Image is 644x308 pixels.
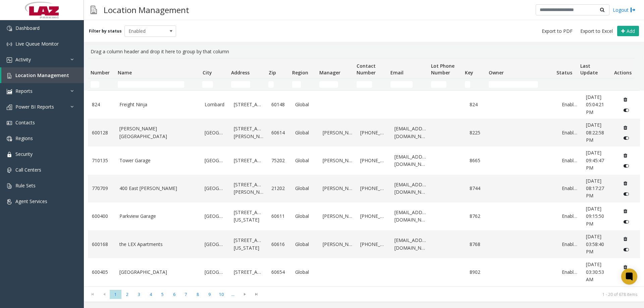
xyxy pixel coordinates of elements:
[92,129,111,136] a: 600128
[205,101,226,108] a: Lombard
[234,101,263,108] a: [STREET_ADDRESS]
[390,81,413,88] input: Email Filter
[289,78,317,90] td: Region Filter
[470,268,485,276] a: 8902
[295,129,315,136] a: Global
[15,151,33,157] span: Security
[119,157,197,164] a: Tower Garage
[269,69,276,76] span: Zip
[115,78,200,90] td: Name Filter
[360,157,386,164] a: [PHONE_NUMBER]
[133,290,145,299] span: Page 3
[268,81,274,88] input: Zip Filter
[323,212,352,220] a: [PERSON_NAME]
[119,125,197,140] a: [PERSON_NAME][GEOGRAPHIC_DATA]
[577,78,611,90] td: Last Update Filter
[92,212,111,220] a: 600400
[205,157,226,164] a: [GEOGRAPHIC_DATA]
[7,136,12,141] img: 'icon'
[234,237,263,252] a: [STREET_ADDRESS][US_STATE]
[295,268,315,276] a: Global
[271,129,287,136] a: 60614
[89,28,122,34] label: Filter by status
[234,268,263,276] a: [STREET_ADDRESS]
[470,101,485,108] a: 824
[620,216,633,227] button: Disable
[292,69,308,76] span: Region
[271,212,287,220] a: 60611
[295,185,315,192] a: Global
[586,261,612,283] a: [DATE] 03:30:53 AM
[586,233,612,255] a: [DATE] 03:58:40 PM
[620,261,631,272] button: Delete
[271,241,287,248] a: 60616
[554,78,578,90] td: Status Filter
[100,2,193,18] h3: Location Management
[554,58,578,78] th: Status
[578,26,615,36] button: Export to Excel
[470,185,485,192] a: 8744
[145,290,157,299] span: Page 4
[7,120,12,126] img: 'icon'
[323,241,352,248] a: [PERSON_NAME]
[620,272,633,283] button: Disable
[462,78,486,90] td: Key Filter
[586,149,604,171] span: [DATE] 09:45:47 PM
[620,122,631,133] button: Delete
[92,101,111,108] a: 824
[465,69,473,76] span: Key
[630,6,636,13] img: logout
[620,244,633,255] button: Disable
[586,122,604,143] span: [DATE] 08:22:58 PM
[119,212,197,220] a: Parkview Garage
[15,41,59,47] span: Live Queue Monitor
[118,69,132,76] span: Name
[204,290,215,299] span: Page 9
[620,178,631,189] button: Delete
[7,42,12,47] img: 'icon'
[205,129,226,136] a: [GEOGRAPHIC_DATA]
[431,63,454,76] span: Lot Phone Number
[428,78,462,90] td: Lot Phone Number Filter
[562,185,578,192] a: Enabled
[586,121,612,144] a: [DATE] 08:22:58 PM
[620,234,631,244] button: Delete
[394,181,427,196] a: [EMAIL_ADDRESS][DOMAIN_NAME]
[295,157,315,164] a: Global
[586,94,612,116] a: [DATE] 05:04:21 PM
[489,81,538,88] input: Owner Filter
[234,125,263,140] a: [STREET_ADDRESS][PERSON_NAME]
[586,149,612,172] a: [DATE] 09:45:47 PM
[202,81,213,88] input: City Filter
[539,26,575,36] button: Export to PDF
[119,241,197,248] a: the LEX Apartments
[486,78,554,90] td: Owner Filter
[205,212,226,220] a: [GEOGRAPHIC_DATA]
[586,205,604,227] span: [DATE] 09:15:50 PM
[7,105,12,110] img: 'icon'
[1,67,84,83] a: Location Management
[611,78,635,90] td: Actions Filter
[15,88,33,94] span: Reports
[266,78,289,90] td: Zip Filter
[121,290,133,299] span: Page 2
[360,212,386,220] a: [PHONE_NUMBER]
[88,45,640,58] div: Drag a column header and drop it here to group by that column
[562,212,578,220] a: Enabled
[394,237,427,252] a: [EMAIL_ADDRESS][DOMAIN_NAME]
[7,73,12,78] img: 'icon'
[15,119,35,126] span: Contacts
[271,157,287,164] a: 75202
[470,157,485,164] a: 8665
[168,290,180,299] span: Page 6
[180,290,192,299] span: Page 7
[7,57,12,63] img: 'icon'
[7,183,12,189] img: 'icon'
[489,69,504,76] span: Owner
[323,129,352,136] a: [PERSON_NAME]
[231,81,250,88] input: Address Filter
[562,268,578,276] a: Enabled
[470,212,485,220] a: 8762
[119,101,197,108] a: Freight Ninja
[542,28,573,35] span: Export to PDF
